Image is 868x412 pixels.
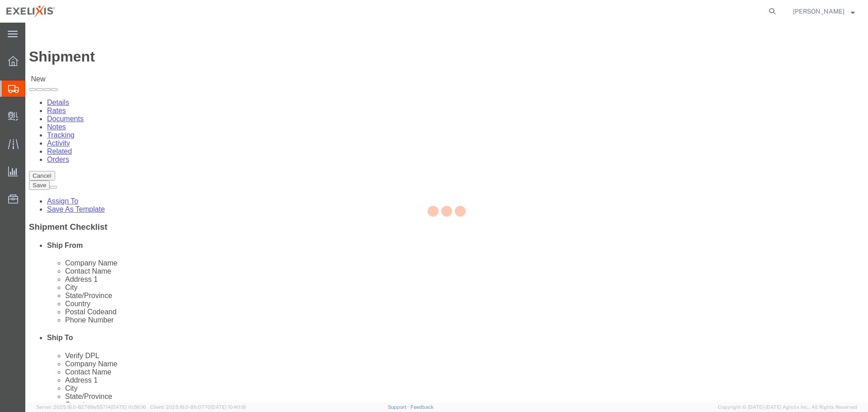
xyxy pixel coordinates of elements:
[793,6,844,16] span: Shaheed Mohammed
[150,404,246,410] span: Client: 2025.16.0-8fc0770
[111,404,146,410] span: [DATE] 10:56:16
[6,5,55,18] img: logo
[718,403,857,411] span: Copyright © [DATE]-[DATE] Agistix Inc., All Rights Reserved
[36,404,146,410] span: Server: 2025.16.0-82789e55714
[211,404,246,410] span: [DATE] 10:40:19
[410,404,434,410] a: Feedback
[793,6,855,17] button: [PERSON_NAME]
[388,404,410,410] a: Support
